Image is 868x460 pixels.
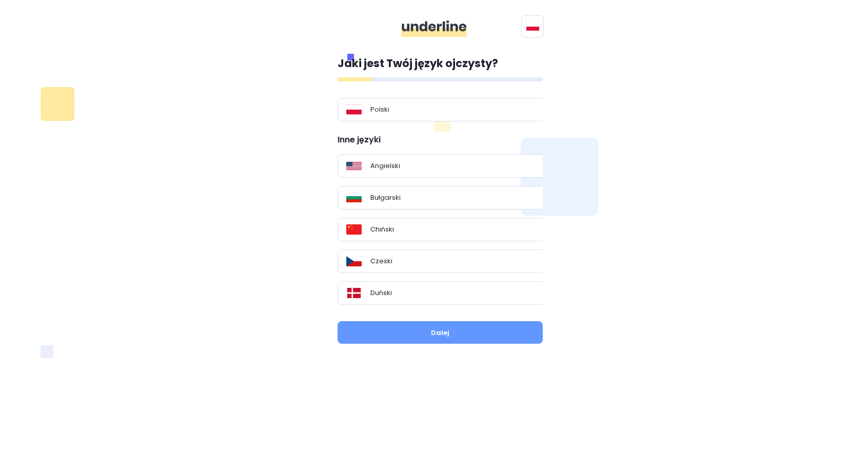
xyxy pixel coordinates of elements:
[401,20,467,37] img: ddgMu+Zv+CXDCfumCWfsmuPlDdRfDDxAd9LAAAAAAElFTkSuQmCC
[346,104,362,115] img: Flag_of_Poland.svg
[338,321,543,344] button: Dalej
[346,288,362,298] img: Flag_of_Denmark.svg
[346,256,362,266] img: Flag_of_the_Czech_Republic.svg
[370,193,401,203] p: Bułgarski
[370,104,389,115] p: Polski
[370,256,392,266] p: Czeski
[346,161,362,171] img: Flag_of_the_United_States.svg
[370,224,394,235] p: Chiński
[370,161,400,171] p: Angielski
[370,288,392,298] p: Duński
[346,193,362,203] img: Flag_of_Bulgaria.svg
[346,224,362,235] img: Flag_of_the_People%27s_Republic_of_China.svg
[338,134,550,146] p: Inne języki
[338,55,543,72] p: Jaki jest Twój język ojczysty?
[526,23,539,31] img: svg+xml;base64,PHN2ZyB4bWxucz0iaHR0cDovL3d3dy53My5vcmcvMjAwMC9zdmciIGlkPSJGbGFnIG9mIFBvbGFuZCIgdm...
